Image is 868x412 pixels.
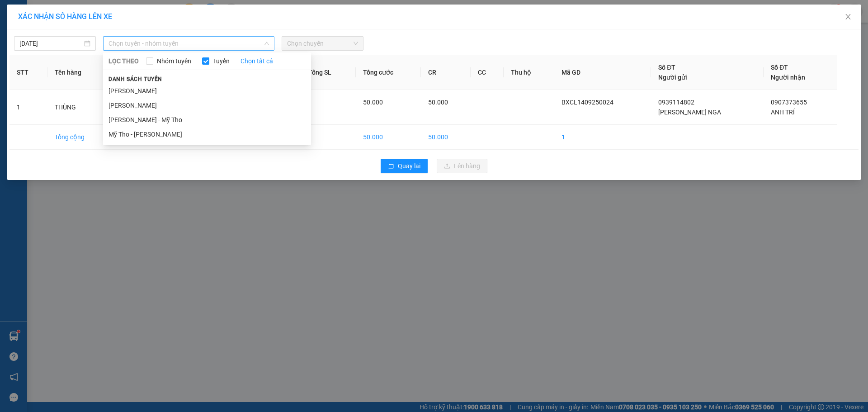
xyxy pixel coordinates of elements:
span: 0939114802 [658,99,694,106]
td: 50.000 [421,125,471,150]
th: CC [471,55,504,90]
td: 1 [301,125,356,150]
td: 1 [554,125,651,150]
td: THÙNG [47,90,112,125]
span: Chọn tuyến - nhóm tuyến [108,37,269,50]
div: 0939114802 [8,51,80,64]
td: 1 [9,90,47,125]
span: Số ĐT [771,64,788,71]
li: Mỹ Tho - [PERSON_NAME] [103,127,311,142]
th: STT [9,55,47,90]
span: 50.000 [363,99,383,106]
div: BX [PERSON_NAME] [8,8,80,29]
li: [PERSON_NAME] - Mỹ Tho [103,113,311,127]
span: Quay lại [398,161,420,171]
th: Tổng SL [301,55,356,90]
span: Nhóm tuyến [153,56,195,66]
td: Tổng cộng [47,125,112,150]
span: 50.000 [428,99,448,106]
span: Số ĐT [658,64,675,71]
div: 0907373655 [86,39,178,52]
span: 0907373655 [771,99,807,106]
span: BXCL1409250024 [561,99,613,106]
span: Nhận: [86,8,108,17]
span: close [844,13,852,20]
button: Close [835,5,861,30]
button: rollbackQuay lại [381,159,428,173]
th: CR [421,55,471,90]
li: [PERSON_NAME] [103,98,311,113]
th: Tổng cước [356,55,421,90]
span: ANH TRÍ [771,109,795,116]
span: down [264,41,269,46]
input: 14/09/2025 [19,38,82,48]
span: [PERSON_NAME] NGA [658,109,721,116]
span: rollback [388,163,394,170]
div: [PERSON_NAME] NGA [8,29,80,51]
div: ANH TRÍ [86,28,178,39]
div: [GEOGRAPHIC_DATA] [86,8,178,28]
span: Chọn chuyến [287,37,358,50]
button: uploadLên hàng [437,159,487,173]
span: Người gửi [658,74,687,81]
span: Gửi: [8,9,22,18]
li: [PERSON_NAME] [103,84,311,98]
th: Thu hộ [504,55,554,90]
a: Chọn tất cả [241,56,273,66]
span: XÁC NHẬN SỐ HÀNG LÊN XE [18,12,112,21]
th: Mã GD [554,55,651,90]
span: Tuyến [209,56,233,66]
span: Danh sách tuyến [103,75,168,83]
th: Tên hàng [47,55,112,90]
span: Người nhận [771,74,805,81]
span: LỌC THEO [108,56,139,66]
td: 50.000 [356,125,421,150]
